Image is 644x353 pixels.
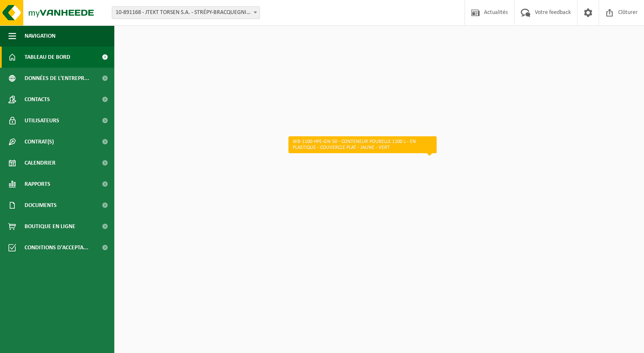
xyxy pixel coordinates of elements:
[25,89,50,110] span: Contacts
[25,25,55,47] span: Navigation
[25,195,57,216] span: Documents
[25,47,70,68] span: Tableau de bord
[25,174,50,195] span: Rapports
[25,216,75,237] span: Boutique en ligne
[25,110,59,131] span: Utilisateurs
[112,7,260,19] span: 10-891168 - JTEKT TORSEN S.A. - STRÉPY-BRACQUEGNIES
[25,152,55,174] span: Calendrier
[25,131,54,152] span: Contrat(s)
[112,6,260,19] span: 10-891168 - JTEKT TORSEN S.A. - STRÉPY-BRACQUEGNIES
[25,237,88,258] span: Conditions d'accepta...
[25,68,89,89] span: Données de l'entrepr...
